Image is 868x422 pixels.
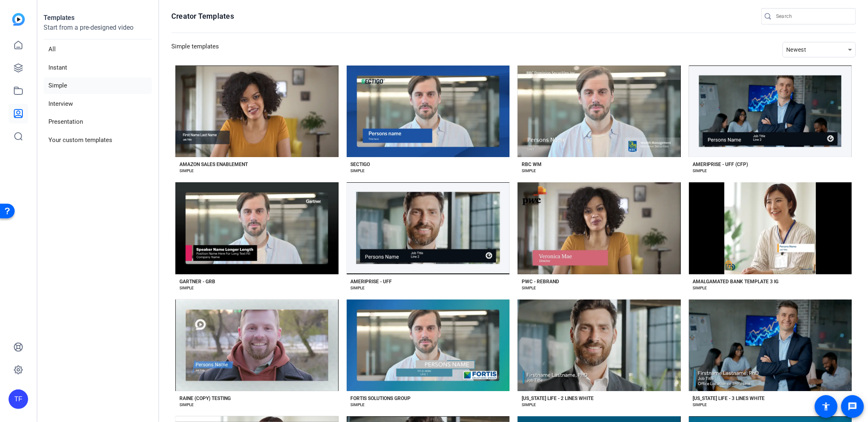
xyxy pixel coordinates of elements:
div: RBC WM [522,161,542,168]
span: Newest [786,46,807,53]
div: SIMPLE [693,402,707,408]
div: AMERIPRISE - UFF [351,278,392,285]
div: AMALGAMATED BANK TEMPLATE 3 IG [693,278,779,285]
img: blue-gradient.svg [12,13,25,26]
button: Template image [175,182,339,274]
button: Template image [347,182,510,274]
button: Template image [689,182,852,274]
span: Preview [US_STATE] Life - 3 Lines White [728,343,813,348]
span: Preview Ameriprise - UFF (CFP) [736,109,805,114]
input: Search [776,11,849,21]
span: Preview Sectigo [411,109,445,114]
button: Template image [175,300,339,391]
span: Preview Amazon Sales Enablement [218,109,296,114]
li: Instant [44,59,152,76]
div: SIMPLE [179,168,194,174]
div: RAINE (COPY) TESTING [179,395,231,402]
button: Template image [175,66,339,157]
div: SECTIGO [351,161,370,168]
span: Preview Raine (Copy) Testing [225,343,289,348]
div: GARTNER - GRB [179,278,215,285]
div: SIMPLE [179,402,194,408]
mat-icon: accessibility [821,402,831,411]
span: Preview Fortis Solutions Group [394,343,462,348]
li: Presentation [44,114,152,130]
div: SIMPLE [522,285,536,291]
div: FORTIS SOLUTIONS GROUP [351,395,411,402]
div: SIMPLE [522,168,536,174]
li: Simple [44,77,152,94]
h1: Creator Templates [171,11,234,21]
button: Template image [518,66,681,157]
button: Template image [347,300,510,391]
div: SIMPLE [351,402,365,408]
button: Template image [518,300,681,391]
button: Template image [518,182,681,274]
div: [US_STATE] LIFE - 3 LINES WHITE [693,395,765,402]
div: SIMPLE [351,285,365,291]
span: Preview PWC - Rebrand [573,226,625,231]
button: Template image [347,66,510,157]
span: Preview Amalgamated Bank Template 3 IG [724,226,817,231]
div: SIMPLE [179,285,194,291]
div: TF [9,389,28,409]
li: Your custom templates [44,132,152,149]
div: SIMPLE [351,168,365,174]
li: Interview [44,96,152,112]
div: [US_STATE] LIFE - 2 LINES WHITE [522,395,594,402]
div: PWC - REBRAND [522,278,559,285]
div: SIMPLE [693,285,707,291]
button: Template image [689,66,852,157]
h3: Simple templates [171,42,219,57]
mat-icon: message [848,402,857,411]
li: All [44,41,152,58]
strong: Templates [44,14,74,22]
span: Preview [US_STATE] Life - 2 Lines White [557,343,642,348]
span: Preview Ameriprise - UFF [401,226,455,231]
span: Preview Gartner - GRB [233,226,280,231]
div: AMERIPRISE - UFF (CFP) [693,161,748,168]
div: SIMPLE [522,402,536,408]
div: AMAZON SALES ENABLEMENT [179,161,248,168]
span: Preview RBC WM [581,109,618,114]
div: SIMPLE [693,168,707,174]
button: Template image [689,300,852,391]
p: Start from a pre-designed video [44,23,152,39]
